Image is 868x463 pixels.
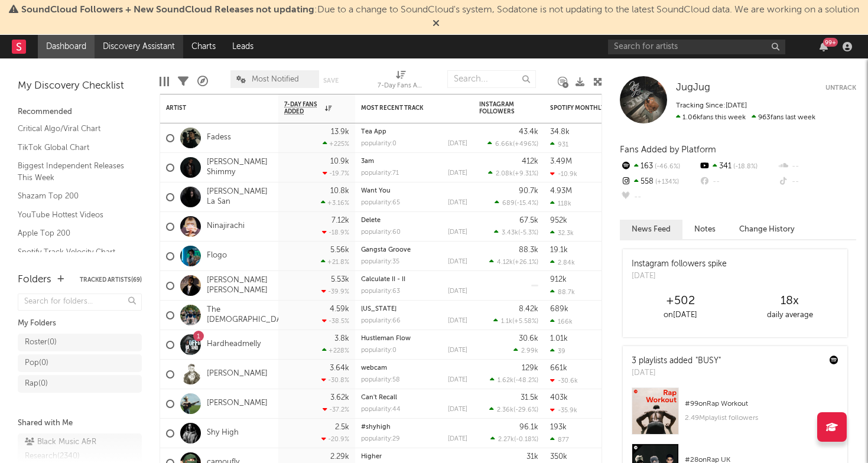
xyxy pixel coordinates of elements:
[361,276,405,283] a: Calculate II - II
[676,82,710,94] a: JugJug
[21,5,859,15] span: : Due to a change to SoundCloud's system, Sodatone is not updating to the latest SoundCloud data....
[361,141,396,147] div: popularity: 0
[620,174,698,190] div: 558
[448,200,467,206] div: [DATE]
[519,187,538,195] div: 90.7k
[479,101,521,115] div: Instagram Followers
[550,105,639,112] div: Spotify Monthly Listeners
[620,159,698,174] div: 163
[515,171,537,177] span: +9.31 %
[519,423,538,431] div: 96.1k
[322,317,349,325] div: -38.5 %
[550,347,565,355] div: 39
[207,276,272,296] a: [PERSON_NAME] [PERSON_NAME]
[521,394,538,402] div: 31.5k
[676,102,747,109] span: Tracking Since: [DATE]
[448,347,467,354] div: [DATE]
[498,377,513,384] span: 1.62k
[820,42,828,51] button: 99+
[330,246,349,254] div: 5.56k
[653,164,680,170] span: -46.6 %
[330,187,349,195] div: 10.8k
[519,305,538,313] div: 8.42k
[207,369,268,379] a: [PERSON_NAME]
[18,354,142,372] a: Pop(0)
[550,276,567,283] div: 912k
[497,407,513,413] span: 2.36k
[514,318,537,325] span: +5.58 %
[322,229,349,236] div: -18.9 %
[698,174,777,190] div: --
[522,364,538,372] div: 129k
[18,122,130,135] a: Critical Algo/Viral Chart
[823,38,838,47] div: 99 +
[361,318,401,324] div: popularity: 66
[166,105,255,112] div: Artist
[378,79,425,93] div: 7-Day Fans Added (7-Day Fans Added)
[778,174,856,190] div: --
[515,141,537,148] span: +496 %
[516,200,537,207] span: -15.4 %
[18,416,142,431] div: Shared with Me
[80,277,142,283] button: Tracked Artists(69)
[516,436,537,443] span: -0.18 %
[488,169,538,177] div: ( )
[18,375,142,393] a: Rap(0)
[515,407,537,413] span: -29.6 %
[331,276,349,283] div: 5.53k
[550,305,568,313] div: 689k
[448,229,467,236] div: [DATE]
[550,436,569,444] div: 877
[25,356,48,370] div: Pop ( 0 )
[495,141,513,148] span: 6.66k
[361,158,374,165] a: 3am
[224,35,262,58] a: Leads
[361,347,396,354] div: popularity: 0
[448,318,467,324] div: [DATE]
[519,128,538,136] div: 43.4k
[632,367,721,379] div: [DATE]
[361,129,386,135] a: Tea App
[361,105,450,112] div: Most Recent Track
[676,114,815,121] span: 963 fans last week
[526,453,538,461] div: 31k
[550,394,568,402] div: 403k
[207,158,272,178] a: [PERSON_NAME] Shimmy
[361,394,467,401] div: Can't Recall
[361,247,467,253] div: Gangsta Groove
[18,159,130,184] a: Biggest Independent Releases This Week
[207,340,261,350] a: Hardheadmelly
[448,141,467,147] div: [DATE]
[18,334,142,351] a: Roster(0)
[361,394,397,401] a: Can't Recall
[550,217,567,224] div: 952k
[330,394,349,402] div: 3.62k
[732,164,758,170] span: -18.8 %
[178,64,188,99] div: Filters
[361,436,400,442] div: popularity: 29
[682,220,727,239] button: Notes
[183,35,224,58] a: Charts
[361,200,400,206] div: popularity: 65
[361,229,401,236] div: popularity: 60
[361,306,467,312] div: Tennessee
[361,365,467,371] div: webcam
[626,308,735,322] div: on [DATE]
[207,221,245,231] a: Ninajirachi
[18,190,130,203] a: Shazam Top 200
[361,188,467,194] div: Want You
[361,454,467,460] div: Higher
[330,305,349,313] div: 4.59k
[378,64,425,99] div: 7-Day Fans Added (7-Day Fans Added)
[654,179,679,185] span: +134 %
[550,318,573,325] div: 166k
[330,364,349,372] div: 3.64k
[519,246,538,254] div: 88.3k
[489,406,538,413] div: ( )
[25,377,48,391] div: Rap ( 0 )
[18,246,130,259] a: Spotify Track Velocity Chart
[520,230,537,236] span: -5.3 %
[330,453,349,461] div: 2.29k
[496,171,513,177] span: 2.08k
[550,259,575,266] div: 2.84k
